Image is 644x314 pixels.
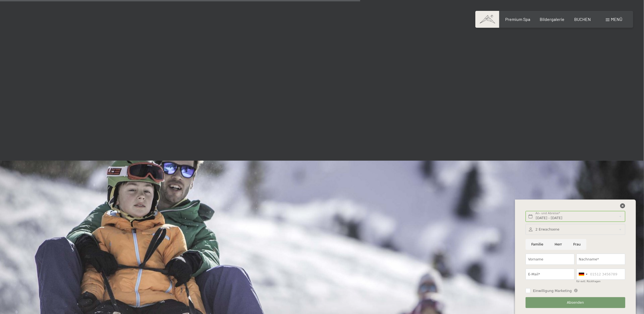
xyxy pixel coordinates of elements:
span: Menü [611,17,622,22]
div: Germany (Deutschland): +49 [577,269,589,279]
a: Bildergalerie [540,17,565,22]
span: Absenden [567,300,584,305]
label: für evtl. Rückfragen [576,280,601,283]
button: Absenden [526,297,625,308]
input: 01512 3456789 [576,269,625,280]
a: Premium Spa [505,17,530,22]
a: BUCHEN [574,17,591,22]
span: Einwilligung Marketing [533,288,572,293]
